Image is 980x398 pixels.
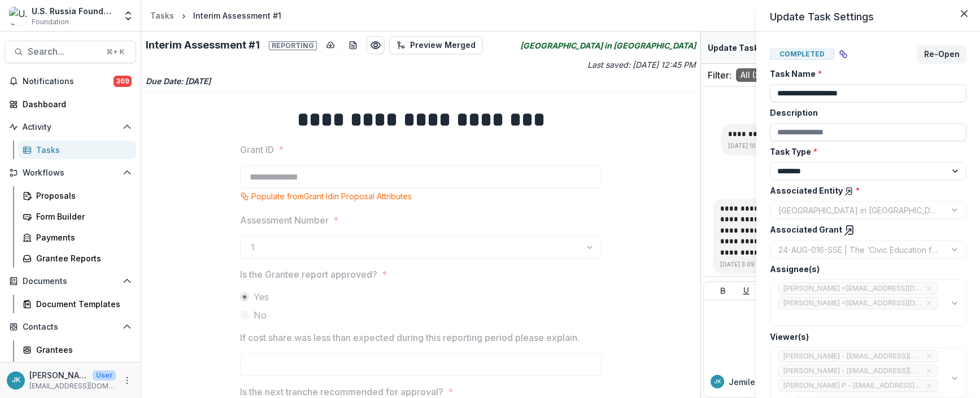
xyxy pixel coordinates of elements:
label: Viewer(s) [770,331,960,343]
span: Completed [770,49,834,60]
button: Close [955,5,973,23]
label: Task Name [770,68,960,80]
button: View dependent tasks [834,45,852,63]
label: Description [770,107,960,119]
label: Associated Grant [770,224,960,236]
label: Associated Entity [770,185,960,196]
label: Assignee(s) [770,263,960,275]
label: Task Type [770,146,960,158]
button: Re-Open [917,45,966,63]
